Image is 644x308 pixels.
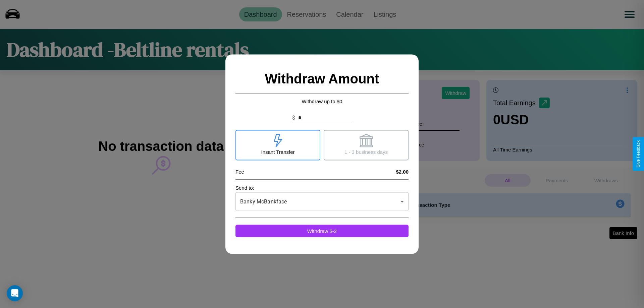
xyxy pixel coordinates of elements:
[235,167,244,176] p: Fee
[235,192,409,211] div: Banky McBankface
[235,225,409,237] button: Withdraw $-2
[261,147,294,156] p: Insant Transfer
[344,147,388,156] p: 1 - 3 business days
[235,64,409,93] h2: Withdraw Amount
[7,285,23,301] div: Open Intercom Messenger
[396,169,409,174] h4: $2.00
[235,183,409,192] p: Send to:
[292,114,295,122] p: $
[235,97,409,106] p: Withdraw up to $ 0
[636,140,641,168] div: Give Feedback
